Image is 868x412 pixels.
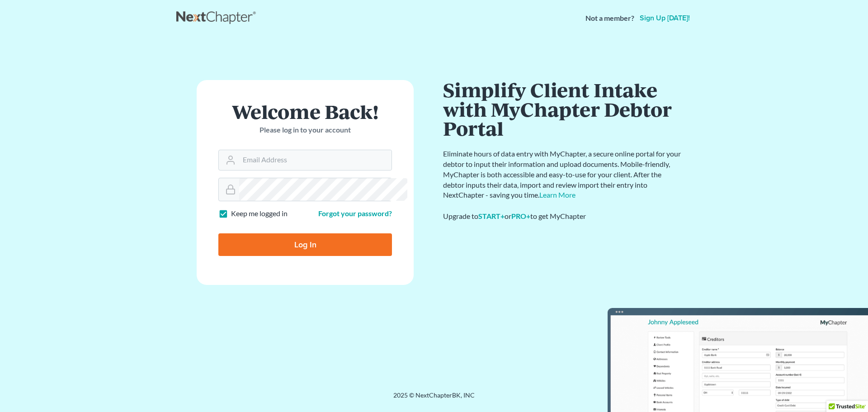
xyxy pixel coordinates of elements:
[218,125,392,135] p: Please log in to your account
[443,80,683,138] h1: Simplify Client Intake with MyChapter Debtor Portal
[478,212,505,220] a: START+
[511,212,530,220] a: PRO+
[176,391,692,407] div: 2025 © NextChapterBK, INC
[318,209,392,218] a: Forgot your password?
[218,102,392,121] h1: Welcome Back!
[231,208,288,219] label: Keep me logged in
[443,211,683,222] div: Upgrade to or to get MyChapter
[443,149,683,200] p: Eliminate hours of data entry with MyChapter, a secure online portal for your debtor to input the...
[539,190,576,199] a: Learn More
[218,233,392,256] input: Log In
[638,14,692,22] a: Sign up [DATE]!
[585,13,634,24] strong: Not a member?
[239,150,392,170] input: Email Address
